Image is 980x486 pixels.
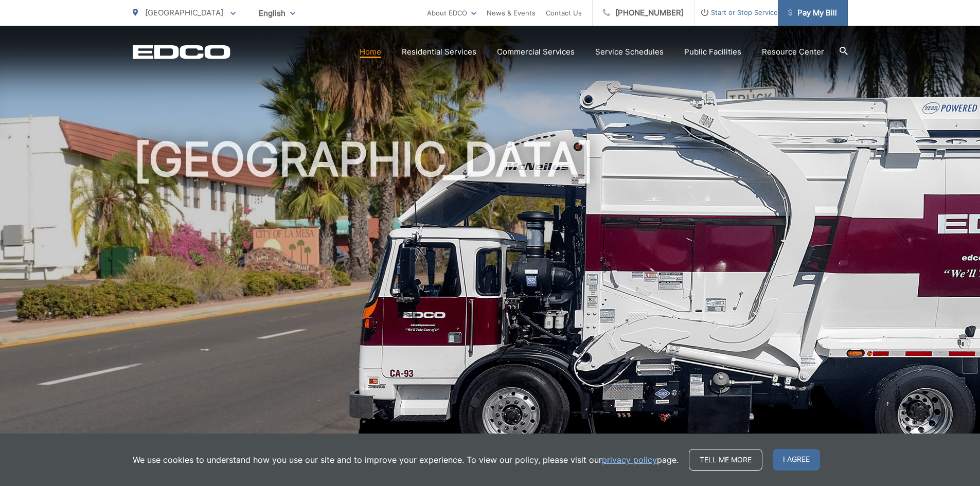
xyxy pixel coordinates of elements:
span: English [251,4,303,22]
a: Residential Services [402,46,476,58]
a: Resource Center [762,46,824,58]
a: Commercial Services [497,46,575,58]
a: About EDCO [427,7,476,19]
a: Service Schedules [595,46,664,58]
a: Public Facilities [684,46,741,58]
h1: [GEOGRAPHIC_DATA] [133,134,848,459]
span: Pay My Bill [788,7,837,19]
a: privacy policy [602,454,657,466]
a: Tell me more [689,449,762,471]
span: [GEOGRAPHIC_DATA] [145,8,223,17]
a: News & Events [487,7,536,19]
span: I agree [773,449,820,471]
p: We use cookies to understand how you use our site and to improve your experience. To view our pol... [133,454,679,466]
a: EDCD logo. Return to the homepage. [133,45,230,59]
a: Contact Us [546,7,582,19]
a: Home [360,46,381,58]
